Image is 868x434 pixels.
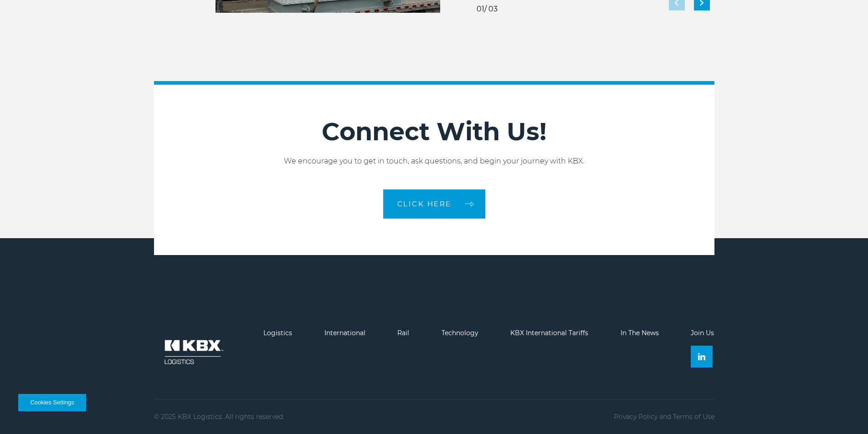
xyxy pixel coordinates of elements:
button: Cookies Settings [18,394,86,411]
div: / 03 [477,5,498,13]
a: Rail [397,329,409,337]
p: We encourage you to get in touch, ask questions, and begin your journey with KBX. [154,156,714,167]
a: KBX International Tariffs [510,329,588,337]
a: In The News [621,329,659,337]
iframe: Chat Widget [822,390,868,434]
h2: Connect With Us! [154,117,714,147]
a: Join Us [691,329,714,337]
img: kbx logo [154,329,231,375]
a: Terms of Use [673,413,714,421]
a: Logistics [263,329,292,337]
p: © 2025 KBX Logistics. All rights reserved. [154,413,284,420]
span: 01 [477,5,484,13]
a: International [324,329,365,337]
img: Linkedin [698,353,705,360]
a: Technology [442,329,478,337]
span: CLICK HERE [397,200,452,207]
span: and [659,413,671,421]
a: CLICK HERE arrow arrow [383,189,485,219]
a: Privacy Policy [614,413,657,421]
